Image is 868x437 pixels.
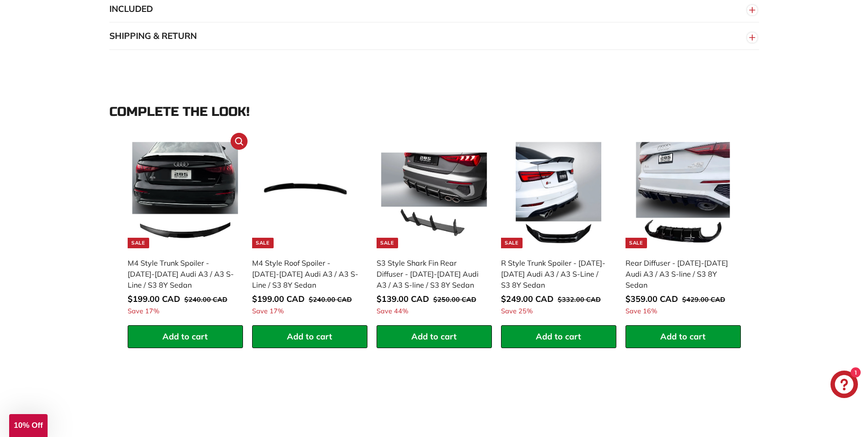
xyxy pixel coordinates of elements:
span: Save 17% [252,306,284,317]
button: Add to cart [501,325,616,348]
button: Add to cart [625,325,741,348]
span: $139.00 CAD [377,294,429,304]
a: Sale R Style Trunk Spoiler - [DATE]-[DATE] Audi A3 / A3 S-Line / S3 8Y Sedan Save 25% [501,137,616,326]
span: Save 17% [128,306,159,317]
button: Add to cart [252,325,367,348]
a: Sale S3 Style Shark Fin Rear Diffuser - [DATE]-[DATE] Audi A3 / A3 S-line / S3 8Y Sedan Save 44% [377,137,492,326]
div: Complete the look! [109,105,759,119]
span: $250.00 CAD [433,295,476,304]
span: Add to cart [536,331,581,342]
inbox-online-store-chat: Shopify online store chat [828,371,861,400]
span: Add to cart [660,331,706,342]
div: R Style Trunk Spoiler - [DATE]-[DATE] Audi A3 / A3 S-Line / S3 8Y Sedan [501,257,607,290]
div: 10% Off [9,414,48,437]
span: $332.00 CAD [558,295,601,304]
span: Add to cart [162,331,208,342]
span: 10% Off [14,421,43,430]
div: S3 Style Shark Fin Rear Diffuser - [DATE]-[DATE] Audi A3 / A3 S-line / S3 8Y Sedan [377,257,483,290]
span: $199.00 CAD [128,294,180,304]
span: $359.00 CAD [625,294,678,304]
div: Sale [252,238,273,248]
a: Sale audi a3 8p roof spoiler M4 Style Roof Spoiler - [DATE]-[DATE] Audi A3 / A3 S-Line / S3 8Y Se... [252,137,367,326]
div: Rear Diffuser - [DATE]-[DATE] Audi A3 / A3 S-line / S3 8Y Sedan [625,257,732,290]
div: M4 Style Roof Spoiler - [DATE]-[DATE] Audi A3 / A3 S-Line / S3 8Y Sedan [252,257,358,290]
span: $429.00 CAD [682,295,725,304]
div: M4 Style Trunk Spoiler - [DATE]-[DATE] Audi A3 / A3 S-Line / S3 8Y Sedan [128,257,234,290]
span: Add to cart [411,331,457,342]
span: Add to cart [287,331,332,342]
button: SHIPPING & RETURN [109,22,759,50]
span: Save 25% [501,306,533,317]
div: Sale [377,238,398,248]
span: $249.00 CAD [501,294,554,304]
span: $199.00 CAD [252,294,305,304]
button: Add to cart [377,325,492,348]
div: Sale [128,238,149,248]
button: Add to cart [128,325,243,348]
span: Save 16% [625,306,657,317]
img: audi a3 8p roof spoiler [257,142,363,248]
div: Sale [501,238,522,248]
a: Sale Rear Diffuser - [DATE]-[DATE] Audi A3 / A3 S-line / S3 8Y Sedan Save 16% [625,137,741,326]
span: Save 44% [377,306,408,317]
span: $240.00 CAD [309,295,352,304]
a: Sale M4 Style Trunk Spoiler - [DATE]-[DATE] Audi A3 / A3 S-Line / S3 8Y Sedan Save 17% [128,137,243,326]
span: $240.00 CAD [184,295,227,304]
div: Sale [625,238,647,248]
